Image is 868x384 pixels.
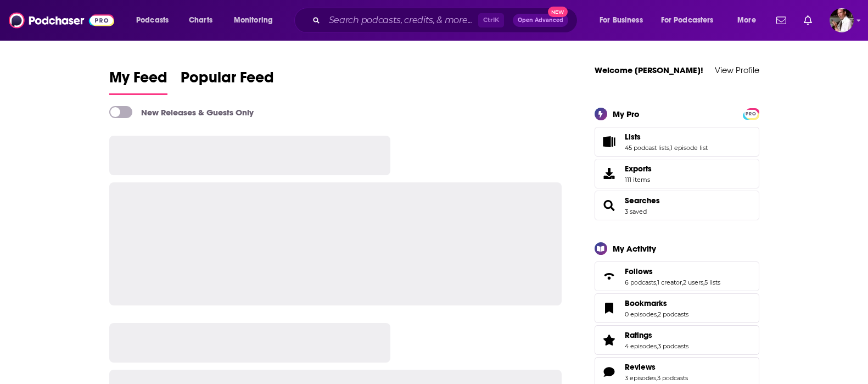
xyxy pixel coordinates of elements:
[625,164,652,174] span: Exports
[136,13,169,28] span: Podcasts
[657,279,682,286] a: 1 creator
[830,8,854,32] img: User Profile
[305,8,588,33] div: Search podcasts, credits, & more...
[625,310,657,318] a: 0 episodes
[182,12,219,29] a: Charts
[744,109,758,117] a: PRO
[744,110,758,118] span: PRO
[9,10,114,31] img: Podchaser - Follow, Share and Rate Podcasts
[625,132,708,142] a: Lists
[799,11,816,30] a: Show notifications dropdown
[595,127,759,157] span: Lists
[654,12,730,29] button: open menu
[595,191,759,220] span: Searches
[518,18,563,23] span: Open Advanced
[625,196,660,205] a: Searches
[613,243,656,254] div: My Activity
[682,279,683,286] span: ,
[592,12,657,29] button: open menu
[704,279,720,286] a: 5 lists
[598,364,620,380] a: Reviews
[598,166,620,181] span: Exports
[598,332,620,348] a: Ratings
[625,132,641,142] span: Lists
[189,13,212,28] span: Charts
[598,300,620,316] a: Bookmarks
[657,374,688,382] a: 3 podcasts
[657,342,658,350] span: ,
[625,176,652,183] span: 111 items
[830,8,854,32] span: Logged in as Quarto
[478,13,504,27] span: Ctrl K
[703,279,704,286] span: ,
[625,266,653,276] span: Follows
[830,8,854,32] button: Show profile menu
[669,144,670,152] span: ,
[625,208,647,215] a: 3 saved
[661,13,714,28] span: For Podcasters
[625,362,656,372] span: Reviews
[598,269,620,284] a: Follows
[595,293,759,323] span: Bookmarks
[595,65,703,75] a: Welcome [PERSON_NAME]!
[657,310,658,318] span: ,
[625,374,656,382] a: 3 episodes
[595,261,759,291] span: Follows
[772,11,791,30] a: Show notifications dropdown
[613,109,640,119] div: My Pro
[715,65,759,75] a: View Profile
[324,12,478,29] input: Search podcasts, credits, & more...
[128,12,183,29] button: open menu
[595,159,759,188] a: Exports
[595,325,759,355] span: Ratings
[625,266,720,276] a: Follows
[625,330,652,340] span: Ratings
[598,134,620,149] a: Lists
[109,68,167,95] a: My Feed
[513,14,568,27] button: Open AdvancedNew
[625,298,688,308] a: Bookmarks
[625,330,688,340] a: Ratings
[737,13,756,28] span: More
[625,144,669,152] a: 45 podcast lists
[625,342,657,350] a: 4 episodes
[109,68,167,93] span: My Feed
[658,310,688,318] a: 2 podcasts
[730,12,770,29] button: open menu
[226,12,287,29] button: open menu
[109,106,254,118] a: New Releases & Guests Only
[600,13,643,28] span: For Business
[658,342,688,350] a: 3 podcasts
[670,144,708,152] a: 1 episode list
[625,362,688,372] a: Reviews
[625,279,656,286] a: 6 podcasts
[625,298,667,308] span: Bookmarks
[181,68,274,93] span: Popular Feed
[656,279,657,286] span: ,
[598,198,620,213] a: Searches
[234,13,273,28] span: Monitoring
[181,68,274,95] a: Popular Feed
[548,7,568,17] span: New
[683,279,703,286] a: 2 users
[656,374,657,382] span: ,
